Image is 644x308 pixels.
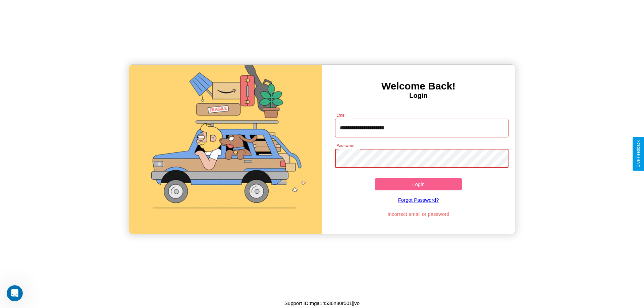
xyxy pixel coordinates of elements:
p: Incorrect email or password [332,209,505,219]
label: Password [336,143,354,148]
h4: Login [322,92,515,100]
a: Forgot Password? [332,190,505,209]
div: Give Feedback [636,140,641,168]
iframe: Intercom live chat [7,285,23,301]
h3: Welcome Back! [322,80,515,92]
img: gif [129,65,322,234]
label: Email [336,112,347,118]
button: Login [375,178,462,190]
p: Support ID: mga1h536n80r501jjvo [284,299,360,308]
